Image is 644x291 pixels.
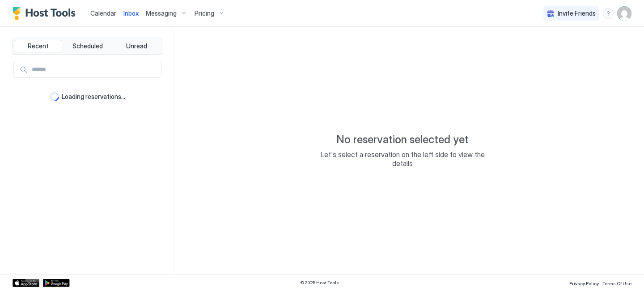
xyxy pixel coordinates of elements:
span: Unread [126,42,147,50]
div: User profile [617,6,631,21]
div: tab-group [13,38,162,55]
div: menu [603,8,614,19]
span: Inbox [123,9,139,17]
button: Scheduled [64,40,111,52]
div: loading [50,92,59,101]
span: No reservation selected yet [336,133,469,146]
a: Google Play Store [43,279,70,287]
span: Pricing [195,9,214,17]
span: Let's select a reservation on the left side to view the details [313,150,492,168]
a: App Store [13,279,39,287]
span: Loading reservations... [62,93,125,101]
a: Inbox [123,9,139,18]
input: Input Field [28,62,161,77]
a: Calendar [90,9,116,18]
a: Terms Of Use [602,278,631,287]
a: Host Tools Logo [13,7,80,20]
span: Messaging [146,9,177,17]
span: Privacy Policy [569,281,599,286]
span: Calendar [90,9,116,17]
button: Unread [113,40,160,52]
button: Recent [15,40,62,52]
span: Terms Of Use [602,281,631,286]
span: © 2025 Host Tools [300,280,339,286]
span: Recent [28,42,49,50]
span: Scheduled [72,42,103,50]
a: Privacy Policy [569,278,599,287]
span: Invite Friends [558,9,596,17]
